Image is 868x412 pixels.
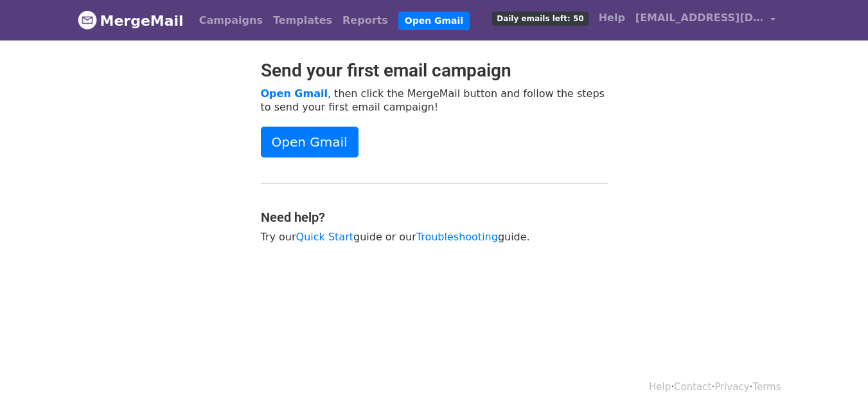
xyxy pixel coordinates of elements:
[649,381,671,393] a: Help
[714,381,749,393] a: Privacy
[261,210,608,225] h4: Need help?
[752,381,781,393] a: Terms
[261,127,359,157] a: Open Gmail
[194,8,268,33] a: Campaigns
[416,231,498,243] a: Troubleshooting
[296,231,353,243] a: Quick Start
[398,12,470,30] a: Open Gmail
[635,10,764,26] span: [EMAIL_ADDRESS][DOMAIN_NAME]
[261,87,608,114] p: , then click the MergeMail button and follow the steps to send your first email campaign!
[630,5,781,35] a: [EMAIL_ADDRESS][DOMAIN_NAME]
[492,12,588,26] span: Daily emails left: 50
[268,8,337,33] a: Templates
[261,87,328,100] a: Open Gmail
[78,7,184,34] a: MergeMail
[261,230,608,244] p: Try our guide or our guide.
[337,8,393,33] a: Reports
[487,5,593,31] a: Daily emails left: 50
[594,5,630,31] a: Help
[78,10,97,30] img: MergeMail logo
[674,381,711,393] a: Contact
[261,60,608,82] h2: Send your first email campaign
